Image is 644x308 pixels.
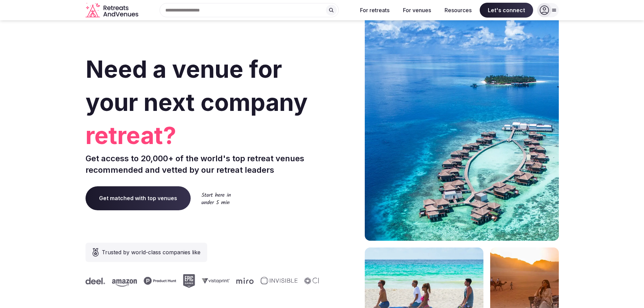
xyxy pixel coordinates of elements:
[86,55,308,117] span: Need a venue for your next company
[200,278,228,284] svg: Vistaprint company logo
[355,3,395,18] button: For retreats
[86,186,191,210] a: Get matched with top venues
[182,274,194,288] svg: Epic Games company logo
[86,3,140,18] a: Visit the homepage
[398,3,436,18] button: For venues
[480,3,533,18] span: Let's connect
[84,278,104,284] svg: Deel company logo
[86,119,319,152] span: retreat?
[86,153,319,175] p: Get access to 20,000+ of the world's top retreat venues recommended and vetted by our retreat lea...
[86,3,140,18] svg: Retreats and Venues company logo
[102,248,200,256] span: Trusted by world-class companies like
[439,3,477,18] button: Resources
[201,192,231,204] img: Start here in under 5 min
[259,277,296,285] svg: Invisible company logo
[235,278,252,284] svg: Miro company logo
